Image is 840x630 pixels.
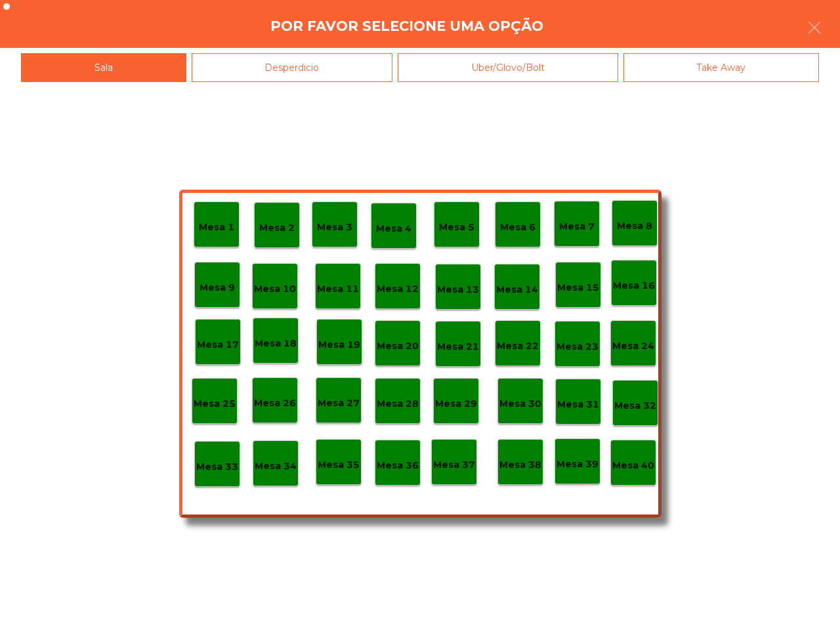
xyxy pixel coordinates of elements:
[376,221,411,236] p: Mesa 4
[613,278,655,293] p: Mesa 16
[617,219,652,234] p: Mesa 8
[612,339,654,354] p: Mesa 24
[556,339,598,354] p: Mesa 23
[612,458,654,473] p: Mesa 40
[556,457,598,472] p: Mesa 39
[199,280,235,295] p: Mesa 9
[614,398,656,413] p: Mesa 32
[439,220,474,235] p: Mesa 5
[435,396,477,411] p: Mesa 29
[317,282,359,297] p: Mesa 11
[377,458,419,473] p: Mesa 36
[318,337,360,352] p: Mesa 19
[255,336,297,351] p: Mesa 18
[254,396,296,411] p: Mesa 26
[196,459,238,474] p: Mesa 33
[21,53,186,83] div: Sala
[259,220,295,236] p: Mesa 2
[437,339,479,354] p: Mesa 21
[318,396,360,411] p: Mesa 27
[433,457,475,472] p: Mesa 37
[398,53,618,83] div: Uber/Glovo/Bolt
[317,220,352,235] p: Mesa 3
[500,220,535,235] p: Mesa 6
[192,53,393,83] div: Desperdicio
[557,397,599,412] p: Mesa 31
[255,459,297,474] p: Mesa 34
[623,53,820,83] div: Take Away
[499,457,541,472] p: Mesa 38
[497,339,539,354] p: Mesa 22
[377,396,419,411] p: Mesa 28
[499,396,541,411] p: Mesa 30
[254,282,296,297] p: Mesa 10
[377,282,419,297] p: Mesa 12
[377,339,419,354] p: Mesa 20
[194,396,236,411] p: Mesa 25
[197,337,239,352] p: Mesa 17
[318,457,360,472] p: Mesa 35
[270,16,543,36] h4: Por favor selecione uma opção
[437,282,479,297] p: Mesa 13
[559,219,595,234] p: Mesa 7
[557,280,599,295] p: Mesa 15
[199,220,234,235] p: Mesa 1
[496,282,538,297] p: Mesa 14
